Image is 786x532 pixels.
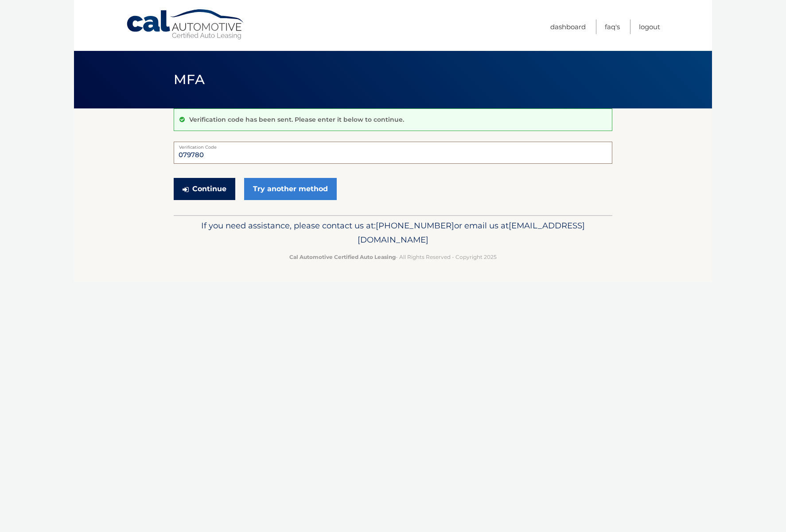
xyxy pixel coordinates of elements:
a: Cal Automotive [126,9,245,40]
p: - All Rights Reserved - Copyright 2025 [179,252,607,262]
strong: Cal Automotive Certified Auto Leasing [289,254,396,260]
label: Verification Code [174,142,612,149]
a: Logout [639,19,660,34]
a: Dashboard [550,19,586,34]
p: Verification code has been sent. Please enter it below to continue. [189,116,404,123]
a: FAQ's [605,19,620,34]
span: MFA [174,71,205,88]
button: Continue [174,178,235,200]
span: [EMAIL_ADDRESS][DOMAIN_NAME] [358,220,585,245]
p: If you need assistance, please contact us at: or email us at [179,219,607,247]
span: [PHONE_NUMBER] [376,220,454,231]
a: Try another method [244,178,337,200]
input: Verification Code [174,142,612,164]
